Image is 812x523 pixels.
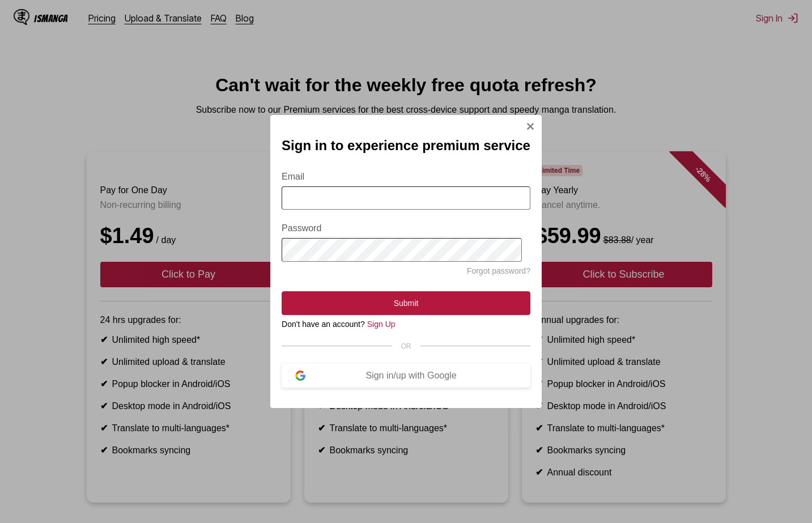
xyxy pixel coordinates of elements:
[282,223,530,233] label: Password
[295,371,305,381] img: google-logo
[367,320,396,329] a: Sign Up
[282,320,530,329] div: Don't have an account?
[282,138,530,154] h2: Sign in to experience premium service
[282,172,530,182] label: Email
[282,342,530,350] div: OR
[305,371,517,381] div: Sign in/up with Google
[467,266,530,275] a: Forgot password?
[282,364,530,388] button: Sign in/up with Google
[270,115,542,408] div: Sign In Modal
[282,291,530,315] button: Submit
[526,122,535,131] img: Close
